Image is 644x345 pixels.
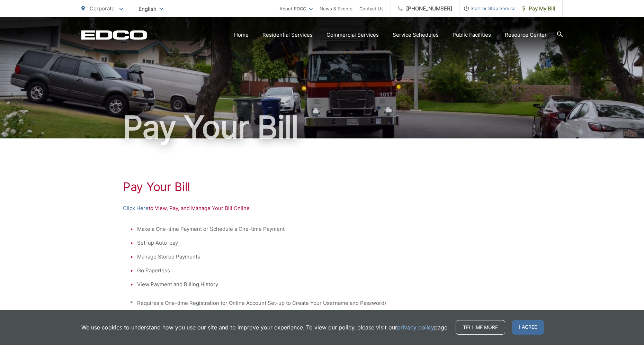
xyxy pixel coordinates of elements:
h1: Pay Your Bill [123,180,521,194]
li: Make a One-time Payment or Schedule a One-time Payment [137,225,514,233]
a: Service Schedules [393,31,439,39]
li: Go Paperless [137,266,514,275]
li: Manage Stored Payments [137,253,514,261]
a: Contact Us [359,4,384,13]
a: Residential Services [262,31,313,39]
p: * Requires a One-time Registration (or Online Account Set-up to Create Your Username and Password) [130,299,514,307]
a: Click Here [123,204,149,212]
li: Set-up Auto-pay [137,239,514,247]
a: Public Facilities [453,31,491,39]
li: View Payment and Billing History [137,280,514,289]
span: Corporate [90,5,115,12]
span: English [133,3,168,15]
p: We use cookies to understand how you use our site and to improve your experience. To view our pol... [81,323,449,332]
a: News & Events [320,4,352,13]
a: Tell me more [456,320,505,335]
span: I agree [512,320,544,335]
p: to View, Pay, and Manage Your Bill Online [123,204,521,212]
h1: Pay Your Bill [81,110,563,145]
span: Pay My Bill [522,4,555,13]
a: Resource Center [505,31,547,39]
a: privacy policy [397,323,434,332]
a: Commercial Services [327,31,379,39]
a: Home [234,31,249,39]
a: About EDCO [279,4,313,13]
a: EDCD logo. Return to the homepage. [81,30,147,40]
